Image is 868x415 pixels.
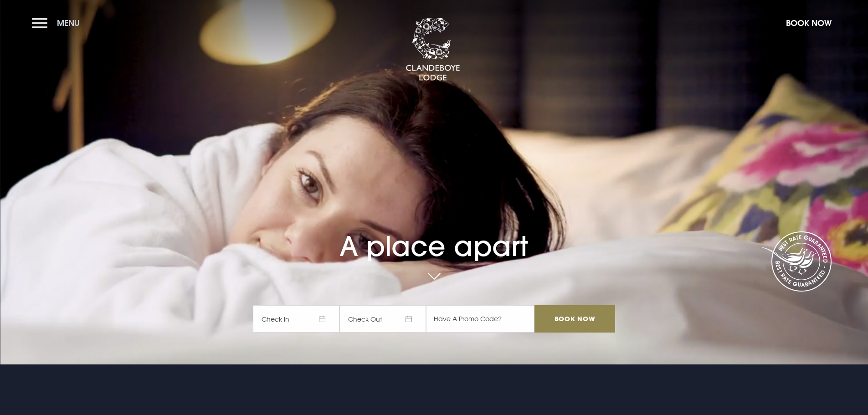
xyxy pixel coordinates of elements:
button: Book Now [781,13,836,33]
span: Check Out [339,305,426,333]
button: Menu [32,13,84,33]
input: Have A Promo Code? [426,305,534,333]
h1: A place apart [253,205,615,262]
span: Check In [253,305,339,333]
input: Book Now [534,305,615,333]
span: Menu [57,18,80,28]
img: Clandeboye Lodge [406,18,460,82]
